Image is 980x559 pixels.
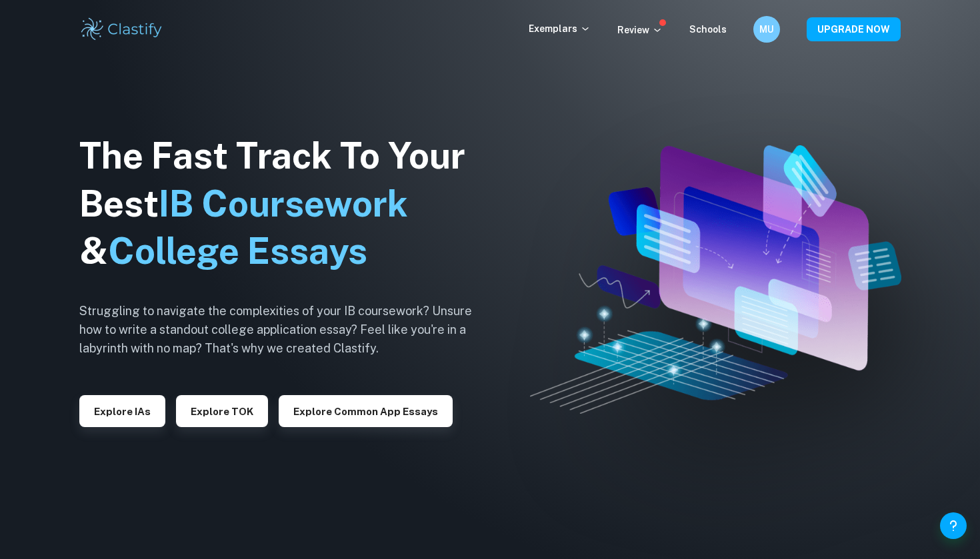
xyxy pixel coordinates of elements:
a: Explore Common App essays [279,404,453,417]
button: Explore TOK [176,395,268,427]
p: Review [617,23,663,37]
a: Explore TOK [176,404,268,417]
img: Clastify hero [530,145,901,414]
a: Explore IAs [79,404,165,417]
h1: The Fast Track To Your Best & [79,132,493,276]
button: MU [753,16,780,43]
button: Explore Common App essays [279,395,453,427]
h6: MU [759,22,775,37]
button: Explore IAs [79,395,165,427]
h6: Struggling to navigate the complexities of your IB coursework? Unsure how to write a standout col... [79,302,493,358]
p: Exemplars [529,21,591,36]
img: Clastify logo [79,16,164,43]
button: UPGRADE NOW [807,17,901,41]
span: College Essays [108,230,367,272]
button: Help and Feedback [940,512,967,539]
span: IB Coursework [159,183,408,225]
a: Schools [689,24,727,35]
